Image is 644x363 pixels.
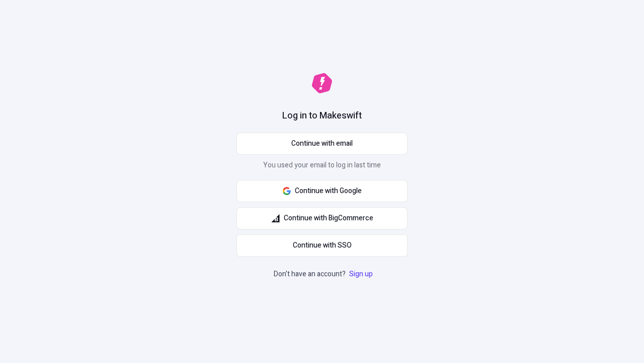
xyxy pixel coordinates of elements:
p: Don't have an account? [274,269,375,280]
button: Continue with email [236,133,408,155]
span: Continue with Google [295,186,362,197]
button: Continue with BigCommerce [236,207,408,229]
button: Continue with Google [236,180,408,202]
a: Sign up [347,269,375,279]
p: You used your email to log in last time [236,160,408,175]
a: Continue with SSO [236,234,408,257]
span: Continue with BigCommerce [284,213,373,224]
span: Continue with email [291,138,353,149]
h1: Log in to Makeswift [282,109,362,123]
